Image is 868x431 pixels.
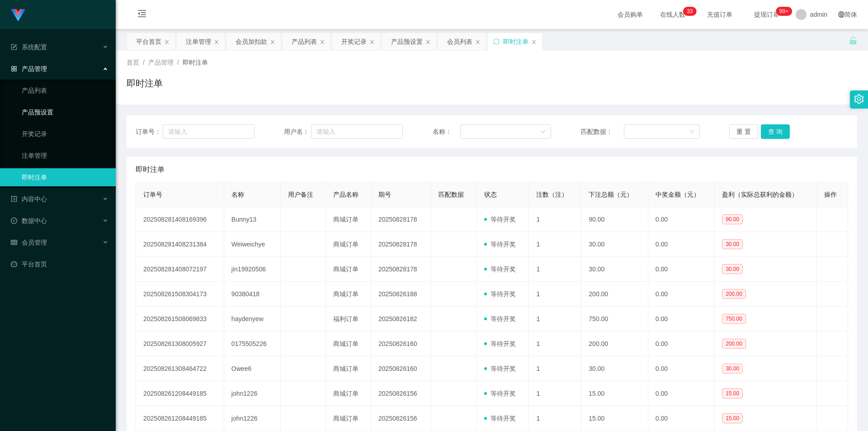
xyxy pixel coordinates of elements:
[540,129,546,135] i: 图标: down
[529,282,581,307] td: 1
[163,124,255,139] input: 请输入
[703,11,737,18] span: 充值订单
[722,388,743,398] span: 15.00
[371,381,432,406] td: 20250826156
[484,415,516,422] span: 等待开奖
[690,7,693,16] p: 3
[648,232,715,257] td: 0.00
[581,232,648,257] td: 30.00
[378,191,391,198] span: 期号
[581,381,648,406] td: 15.00
[136,127,163,137] span: 订单号：
[11,9,25,22] img: logo.9652507e.png
[824,191,837,198] span: 操作
[722,364,743,374] span: 30.00
[127,59,139,66] span: 首页
[22,147,108,165] a: 注单管理
[136,257,224,282] td: 202508281408072197
[136,307,224,332] td: 202508261508069833
[503,33,528,50] div: 即时注单
[341,33,367,50] div: 开奖记录
[371,257,432,282] td: 20250828178
[22,125,108,143] a: 开奖记录
[484,290,516,298] span: 等待开奖
[326,257,371,282] td: 商城订单
[529,406,581,431] td: 1
[391,33,423,50] div: 产品预设置
[11,217,47,224] span: 数据中心
[648,282,715,307] td: 0.00
[371,307,432,332] td: 20250826182
[11,255,108,273] a: 图标: dashboard平台首页
[581,282,648,307] td: 200.00
[288,191,313,198] span: 用户备注
[136,381,224,406] td: 202508261208449185
[648,381,715,406] td: 0.00
[493,38,500,45] i: 图标: sync
[224,356,281,381] td: Owee6
[581,207,648,232] td: 90.00
[224,257,281,282] td: jin19920506
[326,282,371,307] td: 商城订单
[333,191,359,198] span: 产品名称
[475,39,481,45] i: 图标: close
[326,406,371,431] td: 商城订单
[371,282,432,307] td: 20250826188
[136,282,224,307] td: 202508261508304173
[11,239,17,246] i: 图标: table
[776,7,792,16] sup: 997
[148,59,174,66] span: 产品管理
[722,339,746,349] span: 200.00
[224,282,281,307] td: 90380418
[11,43,47,51] span: 系统配置
[581,307,648,332] td: 750.00
[224,232,281,257] td: Weiweichye
[11,195,47,203] span: 内容中心
[127,0,157,29] i: 图标: menu-fold
[484,340,516,347] span: 等待开奖
[183,59,208,66] span: 即时注单
[127,76,163,90] h1: 即时注单
[236,33,267,50] div: 会员加扣款
[722,239,743,249] span: 30.00
[484,241,516,248] span: 等待开奖
[143,191,162,198] span: 订单号
[531,39,537,45] i: 图标: close
[722,289,746,299] span: 200.00
[687,7,690,16] p: 3
[270,39,275,45] i: 图标: close
[231,191,244,198] span: 名称
[11,196,17,202] i: 图标: profile
[11,218,17,224] i: 图标: check-circle-o
[371,356,432,381] td: 20250826160
[369,39,375,45] i: 图标: close
[326,307,371,332] td: 福利订单
[136,164,165,175] span: 即时注单
[136,207,224,232] td: 202508281408169396
[484,315,516,322] span: 等待开奖
[371,406,432,431] td: 20250826156
[529,381,581,406] td: 1
[581,127,624,137] span: 匹配数据：
[849,37,857,45] i: 图标: unlock
[529,332,581,356] td: 1
[177,59,179,66] span: /
[854,94,864,104] i: 图标: setting
[224,307,281,332] td: haydenyew
[581,406,648,431] td: 15.00
[224,207,281,232] td: Bunny13
[529,207,581,232] td: 1
[311,124,403,139] input: 请输入
[143,59,145,66] span: /
[729,124,758,139] button: 重 置
[439,191,464,198] span: 匹配数据
[186,33,211,50] div: 注单管理
[371,332,432,356] td: 20250826160
[284,127,311,137] span: 用户名：
[529,307,581,332] td: 1
[22,103,108,121] a: 产品预设置
[689,129,694,135] i: 图标: down
[425,39,431,45] i: 图标: close
[683,7,696,16] sup: 33
[484,265,516,273] span: 等待开奖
